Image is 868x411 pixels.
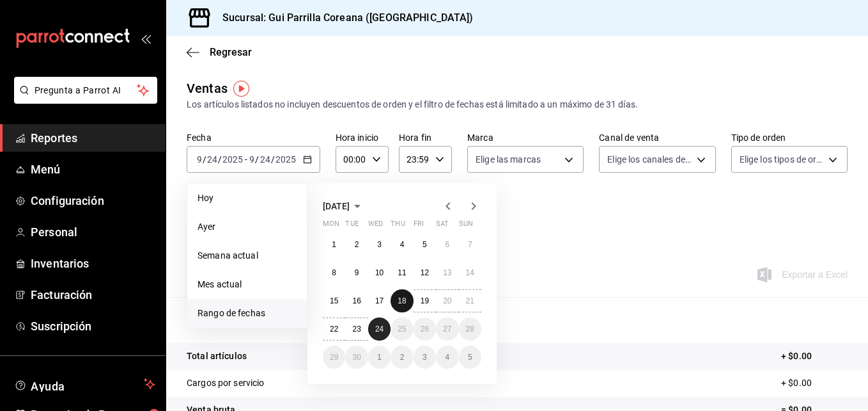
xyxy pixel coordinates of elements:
[459,318,481,341] button: September 28, 2025
[443,325,451,334] abbr: September 27, 2025
[400,240,405,249] abbr: September 4, 2025
[332,240,336,249] abbr: September 1, 2025
[222,154,244,165] input: ----
[436,261,458,284] button: September 13, 2025
[345,289,368,312] button: September 16, 2025
[377,353,382,362] abbr: October 1, 2025
[14,77,157,104] button: Pregunta a Parrot AI
[781,350,848,363] p: + $0.00
[398,268,406,277] abbr: September 11, 2025
[330,325,338,334] abbr: September 22, 2025
[31,129,155,147] span: Reportes
[245,154,247,165] span: -
[336,133,389,142] label: Hora inicio
[31,223,155,241] span: Personal
[187,46,252,58] button: Regresar
[391,220,405,233] abbr: Thursday
[187,79,228,98] div: Ventas
[459,220,473,233] abbr: Sunday
[468,240,472,249] abbr: September 7, 2025
[414,289,436,312] button: September 19, 2025
[352,353,360,362] abbr: September 30, 2025
[187,98,848,111] div: Los artículos listados no incluyen descuentos de orden y el filtro de fechas está limitado a un m...
[599,133,715,142] label: Canal de venta
[731,133,848,142] label: Tipo de orden
[466,268,474,277] abbr: September 14, 2025
[323,233,345,256] button: September 1, 2025
[436,220,449,233] abbr: Saturday
[255,154,259,165] span: /
[459,346,481,369] button: October 5, 2025
[740,153,824,166] span: Elige los tipos de orden
[198,307,297,320] span: Rango de fechas
[212,10,474,26] h3: Sucursal: Gui Parrilla Coreana ([GEOGRAPHIC_DATA])
[391,289,413,312] button: September 18, 2025
[196,154,203,165] input: --
[422,353,427,362] abbr: October 3, 2025
[355,240,359,249] abbr: September 2, 2025
[445,240,449,249] abbr: September 6, 2025
[323,261,345,284] button: September 8, 2025
[443,268,451,277] abbr: September 13, 2025
[323,346,345,369] button: September 29, 2025
[187,350,247,363] p: Total artículos
[198,278,297,291] span: Mes actual
[467,133,584,142] label: Marca
[368,261,391,284] button: September 10, 2025
[323,318,345,341] button: September 22, 2025
[421,268,429,277] abbr: September 12, 2025
[345,318,368,341] button: September 23, 2025
[9,93,157,106] a: Pregunta a Parrot AI
[368,289,391,312] button: September 17, 2025
[781,376,848,390] p: + $0.00
[218,154,222,165] span: /
[436,318,458,341] button: September 27, 2025
[345,261,368,284] button: September 9, 2025
[459,289,481,312] button: September 21, 2025
[345,233,368,256] button: September 2, 2025
[206,154,218,165] input: --
[233,81,249,97] img: Tooltip marker
[345,220,358,233] abbr: Tuesday
[398,325,406,334] abbr: September 25, 2025
[355,268,359,277] abbr: September 9, 2025
[391,318,413,341] button: September 25, 2025
[187,133,320,142] label: Fecha
[398,296,406,305] abbr: September 18, 2025
[459,261,481,284] button: September 14, 2025
[330,296,338,305] abbr: September 15, 2025
[187,376,265,390] p: Cargos por servicio
[31,376,139,392] span: Ayuda
[391,346,413,369] button: October 2, 2025
[345,346,368,369] button: September 30, 2025
[141,33,151,44] button: open_drawer_menu
[414,346,436,369] button: October 3, 2025
[31,286,155,303] span: Facturación
[421,296,429,305] abbr: September 19, 2025
[375,268,384,277] abbr: September 10, 2025
[198,220,297,234] span: Ayer
[368,220,383,233] abbr: Wednesday
[414,318,436,341] button: September 26, 2025
[31,255,155,272] span: Inventarios
[332,268,336,277] abbr: September 8, 2025
[352,325,360,334] abbr: September 23, 2025
[377,240,382,249] abbr: September 3, 2025
[198,191,297,205] span: Hoy
[35,84,137,97] span: Pregunta a Parrot AI
[436,289,458,312] button: September 20, 2025
[368,318,391,341] button: September 24, 2025
[368,233,391,256] button: September 3, 2025
[275,154,297,165] input: ----
[436,346,458,369] button: October 4, 2025
[445,353,449,362] abbr: October 4, 2025
[323,289,345,312] button: September 15, 2025
[260,154,271,165] input: --
[323,201,350,211] span: [DATE]
[368,346,391,369] button: October 1, 2025
[31,192,155,209] span: Configuración
[198,249,297,262] span: Semana actual
[203,154,206,165] span: /
[399,133,452,142] label: Hora fin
